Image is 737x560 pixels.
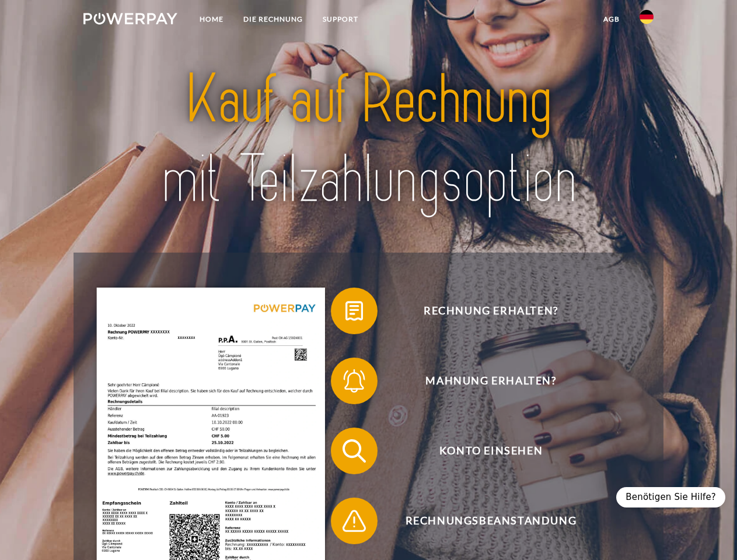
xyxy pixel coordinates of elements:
button: Konto einsehen [331,428,634,474]
span: Mahnung erhalten? [348,358,634,404]
button: Mahnung erhalten? [331,358,634,404]
img: title-powerpay_de.svg [111,56,626,223]
a: Home [190,9,233,30]
img: logo-powerpay-white.svg [83,13,177,24]
img: qb_bell.svg [340,366,369,395]
div: Benötigen Sie Hilfe? [616,487,725,508]
a: SUPPORT [313,9,368,30]
a: DIE RECHNUNG [233,9,313,30]
span: Konto einsehen [348,428,634,474]
a: agb [593,9,630,30]
img: qb_warning.svg [340,506,369,535]
span: Rechnung erhalten? [348,288,634,334]
img: qb_search.svg [340,436,369,466]
img: de [640,10,654,24]
button: Rechnungsbeanstandung [331,498,634,544]
span: Rechnungsbeanstandung [348,498,634,544]
button: Rechnung erhalten? [331,288,634,334]
img: qb_bill.svg [340,296,369,325]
